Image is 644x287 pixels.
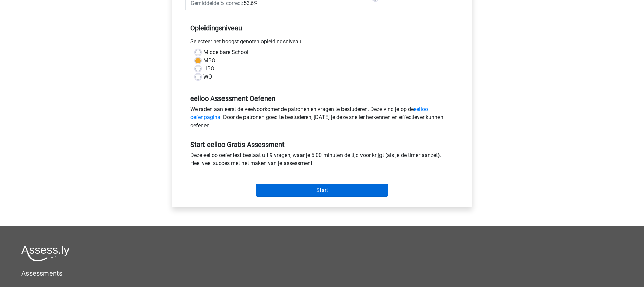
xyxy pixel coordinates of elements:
[190,94,454,103] h5: eelloo Assessment Oefenen
[185,151,459,170] div: Deze eelloo oefentest bestaat uit 9 vragen, waar je 5:00 minuten de tijd voor krijgt (als je de t...
[21,245,70,261] img: Assessly logo
[190,21,454,35] h5: Opleidingsniveau
[185,105,459,132] div: We raden aan eerst de veelvoorkomende patronen en vragen te bestuderen. Deze vind je op de . Door...
[203,48,248,57] label: Middelbare School
[185,38,459,48] div: Selecteer het hoogst genoten opleidingsniveau.
[203,65,214,73] label: HBO
[21,269,623,278] h5: Assessments
[203,73,212,81] label: WO
[203,57,215,65] label: MBO
[256,184,388,197] input: Start
[190,140,454,149] h5: Start eelloo Gratis Assessment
